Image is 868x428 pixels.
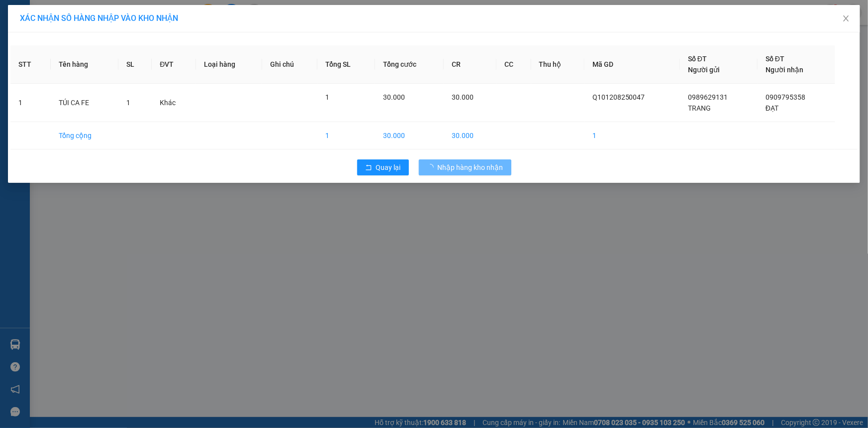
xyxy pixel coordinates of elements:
span: rollback [365,164,372,172]
button: Nhập hàng kho nhận [419,159,511,175]
th: ĐVT [152,45,196,84]
td: 30.000 [444,122,496,149]
span: Người gửi [688,66,720,74]
span: Quay lại [376,162,401,173]
th: Tổng SL [317,45,375,84]
span: ĐẠT [766,104,778,112]
span: Số ĐT [688,55,707,63]
span: 30.000 [383,93,405,101]
td: 1 [10,84,51,122]
td: Khác [152,84,196,122]
th: Tên hàng [51,45,119,84]
span: Nhập hàng kho nhận [438,162,503,173]
th: Tổng cước [375,45,444,84]
td: 30.000 [375,122,444,149]
th: STT [10,45,51,84]
span: Q101208250047 [592,93,645,101]
th: Thu hộ [531,45,584,84]
button: Close [832,5,860,33]
span: 0909795358 [766,93,805,101]
span: 30.000 [452,93,474,101]
span: 1 [325,93,329,101]
td: TÚI CA FE [51,84,119,122]
span: TRANG [688,104,711,112]
th: CC [496,45,531,84]
td: 1 [317,122,375,149]
th: Loại hàng [196,45,262,84]
td: 1 [584,122,680,149]
span: 0989629131 [688,93,728,101]
th: CR [444,45,496,84]
button: rollbackQuay lại [357,159,409,175]
th: Ghi chú [262,45,317,84]
span: XÁC NHẬN SỐ HÀNG NHẬP VÀO KHO NHẬN [20,13,178,23]
td: Tổng cộng [51,122,119,149]
span: loading [427,164,438,171]
span: Số ĐT [766,55,784,63]
span: 1 [126,99,130,107]
span: Người nhận [766,66,803,74]
th: Mã GD [584,45,680,84]
span: close [842,14,850,22]
th: SL [118,45,152,84]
